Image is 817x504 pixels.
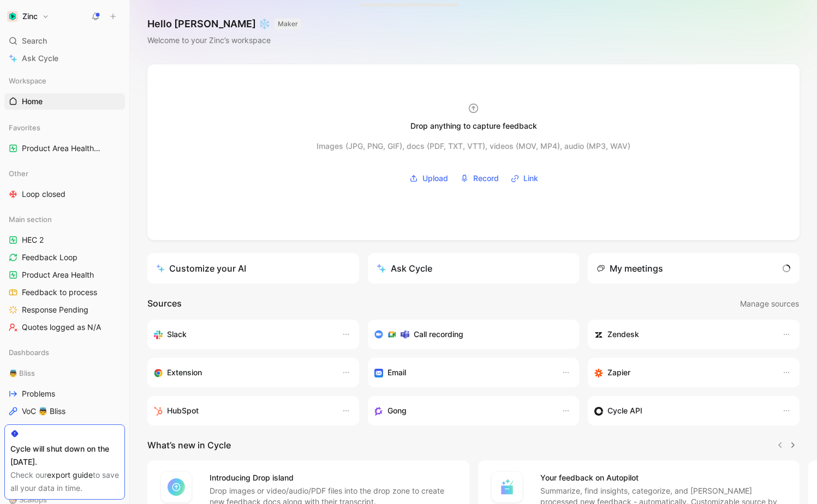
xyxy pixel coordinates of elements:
[22,11,38,21] h1: Zinc
[10,442,119,469] div: Cycle will shut down on the [DATE].
[374,404,551,417] div: Capture feedback from your incoming calls
[4,33,125,49] div: Search
[9,75,46,86] span: Workspace
[4,344,125,364] div: Dashboards
[4,319,125,335] a: Quotes logged as N/A
[210,471,456,484] h4: Introducing Drop island
[387,366,406,379] h3: Email
[4,302,125,318] a: Response Pending
[22,189,65,200] span: Loop closed
[147,17,301,31] h1: Hello [PERSON_NAME] ❄️
[7,11,18,22] img: Zinc
[374,328,564,341] div: Record & transcribe meetings from Zoom, Meet & Teams.
[22,143,104,154] span: Product Area Health
[368,253,580,284] button: Ask Cycle
[167,404,199,417] h3: HubSpot
[377,262,432,275] div: Ask Cycle
[22,235,44,245] span: HEC 2
[147,34,301,47] div: Welcome to your Zinc’s workspace
[740,297,799,310] span: Manage sources
[422,172,448,185] span: Upload
[4,165,125,182] div: Other
[167,328,187,341] h3: Slack
[4,93,125,110] a: Home
[22,252,77,263] span: Feedback Loop
[22,34,47,47] span: Search
[597,262,663,275] div: My meetings
[147,439,231,452] h2: What’s new in Cycle
[47,470,93,479] a: export guide
[4,344,125,361] div: Dashboards
[22,388,55,399] span: Problems
[607,366,630,379] h3: Zapier
[4,119,125,136] div: Favorites
[607,328,639,341] h3: Zendesk
[4,50,125,67] a: Ask Cycle
[4,165,125,202] div: OtherLoop closed
[523,172,538,185] span: Link
[4,365,125,381] div: 👼 Bliss
[507,170,542,187] button: Link
[387,404,407,417] h3: Gong
[154,328,331,341] div: Sync your customers, send feedback and get updates in Slack
[22,96,43,107] span: Home
[4,186,125,202] a: Loop closed
[4,73,125,89] div: Workspace
[540,471,787,484] h4: Your feedback on Autopilot
[607,404,642,417] h3: Cycle API
[473,172,499,185] span: Record
[9,168,28,179] span: Other
[9,214,52,225] span: Main section
[4,284,125,301] a: Feedback to process
[167,366,202,379] h3: Extension
[10,469,119,495] div: Check our to save all your data in time.
[456,170,503,187] button: Record
[4,403,125,419] a: VoC 👼 Bliss
[22,406,65,417] span: VoC 👼 Bliss
[156,262,246,275] div: Customize your AI
[4,365,125,419] div: 👼 BlissProblemsVoC 👼 Bliss
[4,211,125,227] div: Main section
[317,140,630,153] div: Images (JPG, PNG, GIF), docs (PDF, TXT, VTT), videos (MOV, MP4), audio (MP3, WAV)
[594,366,771,379] div: Capture feedback from thousands of sources with Zapier (survey results, recordings, sheets, etc).
[4,211,125,335] div: Main sectionHEC 2Feedback LoopProduct Area HealthFeedback to processResponse PendingQuotes logged...
[4,9,52,24] button: ZincZinc
[9,347,49,358] span: Dashboards
[22,52,58,65] span: Ask Cycle
[4,249,125,266] a: Feedback Loop
[410,119,537,133] div: Drop anything to capture feedback
[154,366,331,379] div: Capture feedback from anywhere on the web
[22,287,97,298] span: Feedback to process
[594,404,771,417] div: Sync customers & send feedback from custom sources. Get inspired by our favorite use case
[147,297,182,311] h2: Sources
[414,328,463,341] h3: Call recording
[4,386,125,402] a: Problems
[22,304,88,315] span: Response Pending
[9,368,35,379] span: 👼 Bliss
[9,122,40,133] span: Favorites
[4,267,125,283] a: Product Area Health
[594,328,771,341] div: Sync customers and create docs
[4,232,125,248] a: HEC 2
[374,366,551,379] div: Forward emails to your feedback inbox
[22,269,94,280] span: Product Area Health
[740,297,800,311] button: Manage sources
[147,253,359,284] a: Customize your AI
[405,170,452,187] button: Upload
[275,19,301,29] button: MAKER
[22,322,101,333] span: Quotes logged as N/A
[4,140,125,157] a: Product Area HealthMain section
